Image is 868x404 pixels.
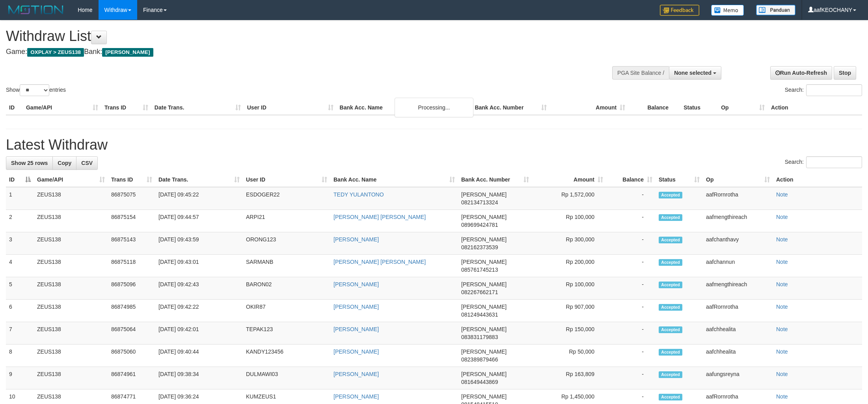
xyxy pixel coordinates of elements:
[776,281,788,287] a: Note
[155,277,243,300] td: [DATE] 09:42:43
[461,356,498,363] span: Copy 082389879466 to clipboard
[669,66,721,80] button: None selected
[659,282,682,288] span: Accepted
[659,214,682,221] span: Accepted
[461,191,507,198] span: [PERSON_NAME]
[108,367,155,389] td: 86874961
[155,210,243,232] td: [DATE] 09:44:57
[6,187,34,210] td: 1
[461,199,498,206] span: Copy 082134713324 to clipboard
[155,367,243,389] td: [DATE] 09:38:34
[58,160,71,166] span: Copy
[532,187,606,210] td: Rp 1,572,000
[81,160,93,166] span: CSV
[659,349,682,356] span: Accepted
[834,66,856,80] a: Stop
[333,393,379,400] a: [PERSON_NAME]
[461,236,507,243] span: [PERSON_NAME]
[532,210,606,232] td: Rp 100,000
[108,345,155,367] td: 86875060
[23,100,101,115] th: Game/API
[155,300,243,322] td: [DATE] 09:42:22
[756,5,795,15] img: panduan.png
[703,345,773,367] td: aafchhealita
[461,244,498,250] span: Copy 082162373539 to clipboard
[108,210,155,232] td: 86875154
[532,277,606,300] td: Rp 100,000
[6,4,66,16] img: MOTION_logo.png
[461,214,507,220] span: [PERSON_NAME]
[768,100,862,115] th: Action
[243,187,330,210] td: ESDOGER22
[102,48,153,57] span: [PERSON_NAME]
[243,322,330,345] td: TEPAK123
[101,100,151,115] th: Trans ID
[606,172,656,187] th: Balance: activate to sort column ascending
[711,5,744,16] img: Button%20Memo.svg
[773,172,862,187] th: Action
[6,322,34,345] td: 7
[6,210,34,232] td: 2
[6,172,34,187] th: ID: activate to sort column descending
[659,259,682,266] span: Accepted
[333,348,379,355] a: [PERSON_NAME]
[461,393,507,400] span: [PERSON_NAME]
[108,187,155,210] td: 86875075
[108,255,155,277] td: 86875118
[34,255,108,277] td: ZEUS138
[34,232,108,255] td: ZEUS138
[659,237,682,243] span: Accepted
[785,156,862,168] label: Search:
[6,300,34,322] td: 6
[155,172,243,187] th: Date Trans.: activate to sort column ascending
[243,232,330,255] td: ORONG123
[606,322,656,345] td: -
[532,300,606,322] td: Rp 907,000
[243,210,330,232] td: ARPI21
[461,259,507,265] span: [PERSON_NAME]
[458,172,532,187] th: Bank Acc. Number: activate to sort column ascending
[606,210,656,232] td: -
[243,345,330,367] td: KANDY123456
[461,304,507,310] span: [PERSON_NAME]
[6,137,862,153] h1: Latest Withdraw
[6,232,34,255] td: 3
[243,367,330,389] td: DULMAWI03
[606,345,656,367] td: -
[785,84,862,96] label: Search:
[108,277,155,300] td: 86875096
[461,311,498,318] span: Copy 081249443631 to clipboard
[333,191,384,198] a: TEDY YULANTONO
[108,172,155,187] th: Trans ID: activate to sort column ascending
[656,172,703,187] th: Status: activate to sort column ascending
[155,345,243,367] td: [DATE] 09:40:44
[27,48,84,57] span: OXPLAY > ZEUS138
[108,322,155,345] td: 86875064
[550,100,628,115] th: Amount
[776,348,788,355] a: Note
[243,255,330,277] td: SARMANB
[703,322,773,345] td: aafchhealita
[532,255,606,277] td: Rp 200,000
[6,28,571,44] h1: Withdraw List
[770,66,832,80] a: Run Auto-Refresh
[6,48,571,56] h4: Game: Bank:
[6,367,34,389] td: 9
[155,322,243,345] td: [DATE] 09:42:01
[6,277,34,300] td: 5
[34,322,108,345] td: ZEUS138
[461,348,507,355] span: [PERSON_NAME]
[703,232,773,255] td: aafchanthavy
[395,98,473,117] div: Processing...
[333,236,379,243] a: [PERSON_NAME]
[461,326,507,332] span: [PERSON_NAME]
[718,100,768,115] th: Op
[330,172,458,187] th: Bank Acc. Name: activate to sort column ascending
[52,156,76,170] a: Copy
[6,255,34,277] td: 4
[461,289,498,295] span: Copy 082267662171 to clipboard
[20,84,49,96] select: Showentries
[606,277,656,300] td: -
[703,277,773,300] td: aafmengthireach
[243,277,330,300] td: BARON02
